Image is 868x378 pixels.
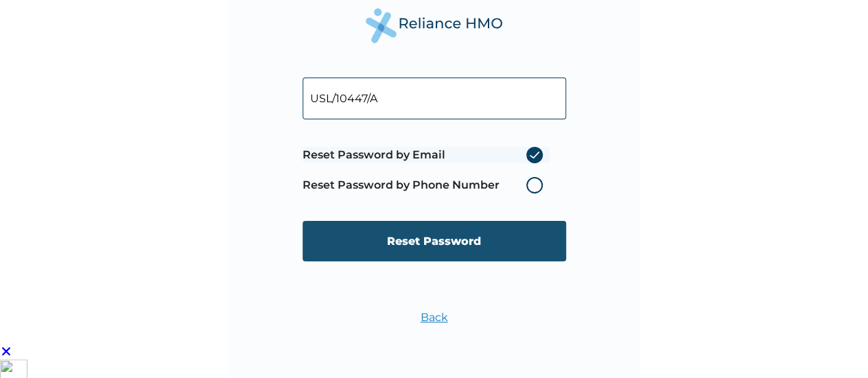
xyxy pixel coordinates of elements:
label: Reset Password by Phone Number [303,177,550,193]
input: Your Enrollee ID or Email Address [303,78,566,119]
a: Back [421,311,448,324]
span: Password reset method [303,140,550,200]
img: Reliance Health's Logo [366,8,503,43]
label: Reset Password by Email [303,147,550,163]
input: Reset Password [303,221,566,261]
